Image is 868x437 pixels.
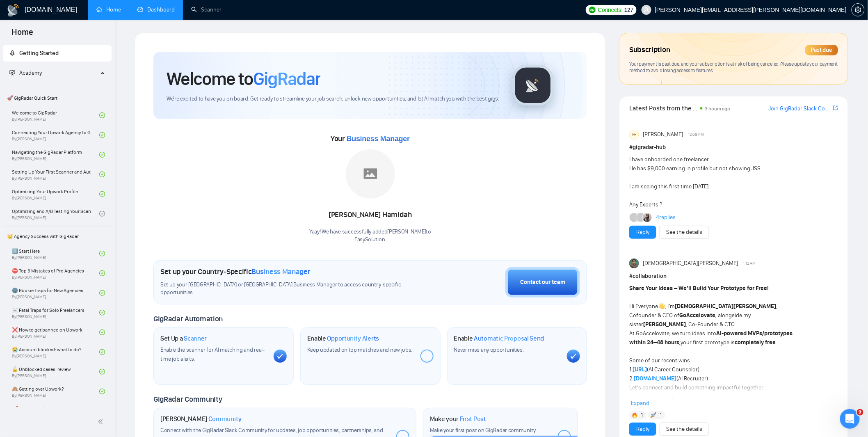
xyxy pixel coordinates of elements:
img: placeholder.png [346,149,395,199]
span: check-circle [99,329,105,335]
span: Connects: [598,5,623,14]
button: See the details [659,423,709,436]
a: Connecting Your Upwork Agency to GigRadarBy[PERSON_NAME] [12,126,99,144]
a: ⛔ Top 3 Mistakes of Pro AgenciesBy[PERSON_NAME] [12,264,99,282]
img: 🚀 [651,412,656,418]
div: I have onboarded one freelancer He has $9,000 earning in profile but not showing JSS I am seeing ... [629,155,796,209]
a: Reply [636,228,649,237]
img: Mariia Heshka [643,213,652,222]
span: Scanner [184,334,207,343]
span: 1:12 AM [743,260,756,267]
span: GigRadar Automation [153,314,223,323]
span: Keep updated on top matches and new jobs. [307,346,413,353]
strong: [DEMOGRAPHIC_DATA][PERSON_NAME] [675,303,776,310]
a: 😭 Account blocked: what to do?By[PERSON_NAME] [12,343,99,361]
button: Reply [629,226,656,239]
div: MH [630,130,639,139]
span: Enable the scanner for AI matching and real-time job alerts. [160,346,265,362]
span: 1 [660,411,662,419]
span: check-circle [99,270,105,276]
span: rocket [9,50,15,56]
span: Opportunity Alerts [327,334,379,343]
a: homeHome [96,6,121,13]
a: 4replies [656,213,676,222]
a: setting [852,7,865,13]
span: check-circle [99,310,105,316]
strong: Share Your Ideas – We’ll Build Your Prototype for Free! [629,285,769,292]
img: upwork-logo.png [589,7,596,13]
button: See the details [659,226,709,239]
span: 👑 Agency Success with GigRadar [4,228,111,245]
img: Muhammad Owais Awan [629,259,639,268]
a: Navigating the GigRadar PlatformBy[PERSON_NAME] [12,146,99,164]
a: 🌚 Rookie Traps for New AgenciesBy[PERSON_NAME] [12,284,99,302]
span: check-circle [99,112,105,118]
span: Academy [9,69,42,76]
a: 🙈 Getting over Upwork?By[PERSON_NAME] [12,382,99,400]
span: check-circle [99,211,105,217]
a: Reply [636,425,649,434]
h1: [PERSON_NAME] [160,415,242,423]
a: 🚀 Sell Yourself First [12,402,99,420]
button: Contact our team [505,267,580,297]
div: [PERSON_NAME] Hamidah [309,208,431,222]
span: Business Manager [252,267,311,276]
img: logo [7,4,20,17]
a: 1️⃣ Start HereBy[PERSON_NAME] [12,245,99,263]
h1: Set up your Country-Specific [160,267,311,276]
span: Subscription [629,43,670,57]
span: Never miss any opportunities. [454,346,524,353]
div: Yaay! We have successfully added [PERSON_NAME] to [309,228,431,244]
a: See the details [666,425,702,434]
button: setting [852,3,865,16]
span: Set up your [GEOGRAPHIC_DATA] or [GEOGRAPHIC_DATA] Business Manager to access country-specific op... [160,281,412,297]
span: check-circle [99,172,105,177]
span: Getting Started [19,50,59,57]
img: 🔥 [632,412,638,418]
strong: GoAccelovate [679,312,715,319]
span: Your [331,134,410,143]
span: 3 hours ago [705,106,731,112]
span: [DEMOGRAPHIC_DATA][PERSON_NAME] [643,259,738,268]
span: fund-projection-screen [9,70,15,76]
span: First Post [460,415,486,423]
span: [PERSON_NAME] [643,130,683,139]
span: Community [208,415,242,423]
span: 12:08 PM [688,131,704,138]
span: Academy [19,69,42,76]
div: Past due [805,45,838,55]
a: ❌ How to get banned on UpworkBy[PERSON_NAME] [12,323,99,341]
a: searchScanner [191,6,222,13]
h1: Make your [430,415,486,423]
a: Optimizing Your Upwork ProfileBy[PERSON_NAME] [12,185,99,203]
div: Hi Everyone , I’m , Cofounder & CEO of , alongside my sister , Co-Founder & CTO. At GoAccelovate,... [629,284,796,401]
a: Welcome to GigRadarBy[PERSON_NAME] [12,106,99,124]
span: check-circle [99,191,105,197]
span: check-circle [99,290,105,296]
span: Home [5,26,40,43]
span: Latest Posts from the GigRadar Community [629,103,698,113]
a: [DOMAIN_NAME] [634,375,676,382]
span: setting [852,7,864,13]
p: EasySolution . [309,236,431,244]
span: check-circle [99,389,105,394]
img: gigradar-logo.png [512,65,553,106]
h1: # collaboration [629,272,838,281]
a: Setting Up Your First Scanner and Auto-BidderBy[PERSON_NAME] [12,165,99,183]
h1: Enable [454,334,544,343]
a: 🔓 Unblocked cases: reviewBy[PERSON_NAME] [12,363,99,381]
span: check-circle [99,132,105,138]
li: Getting Started [3,45,112,62]
strong: AI-powered MVPs/prototypes within 24–48 hours, [629,330,793,346]
h1: Welcome to [167,68,320,90]
span: 1 [641,411,643,419]
h1: Set Up a [160,334,207,343]
h1: # gigradar-hub [629,143,838,152]
strong: [PERSON_NAME] [643,321,686,328]
span: GigRadar Community [153,395,222,404]
span: double-left [98,418,106,426]
span: We're excited to have you on board. Get ready to streamline your job search, unlock new opportuni... [167,95,499,103]
a: See the details [666,228,702,237]
span: GigRadar [253,68,320,90]
iframe: Intercom live chat [840,409,860,429]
